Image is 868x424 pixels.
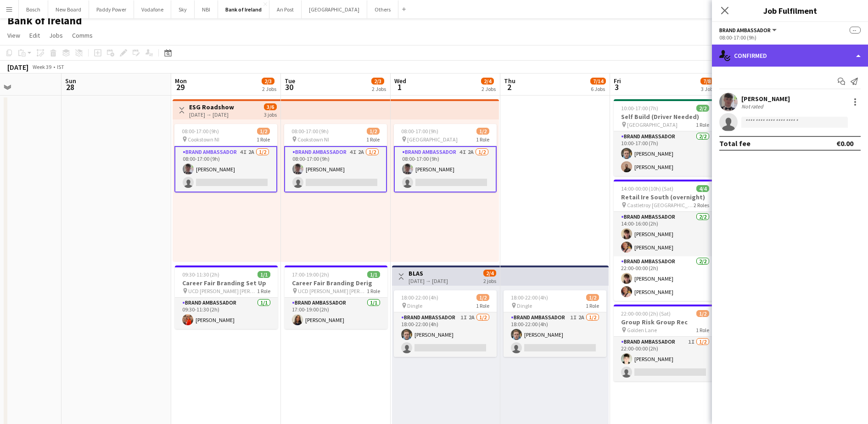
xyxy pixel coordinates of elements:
span: 1/2 [257,128,270,135]
app-job-card: 08:00-17:00 (9h)1/2 Cookstown NI1 RoleBrand Ambassador4I2A1/208:00-17:00 (9h)[PERSON_NAME] [174,124,277,192]
app-card-role: Brand Ambassador2/210:00-17:00 (7h)[PERSON_NAME][PERSON_NAME] [614,131,717,176]
span: 1 Role [476,136,489,143]
span: 1 Role [367,288,380,294]
app-card-role: Brand Ambassador1I1/222:00-00:00 (2h)[PERSON_NAME] [614,337,717,381]
div: 2 jobs [483,277,496,284]
span: 2/3 [262,78,274,85]
span: Brand Ambassador [719,27,771,34]
button: Bank of Ireland [218,0,269,18]
span: 1/2 [696,310,709,317]
span: Thu [504,77,515,85]
button: Brand Ambassador [719,27,778,34]
div: 2 Jobs [262,85,276,92]
span: View [7,31,20,40]
span: 1 Role [476,302,489,309]
span: Dingle [407,302,422,309]
button: Vodafone [134,0,171,18]
span: UCD [PERSON_NAME] [PERSON_NAME] [188,288,257,294]
button: Bosch [19,0,48,18]
app-card-role: Brand Ambassador1/117:00-19:00 (2h)[PERSON_NAME] [285,298,387,329]
span: Edit [29,31,40,40]
h3: Job Fulfilment [712,5,868,17]
div: Not rated [741,103,765,110]
h1: Bank of Ireland [7,14,82,28]
app-job-card: 18:00-22:00 (4h)1/2 Dingle1 RoleBrand Ambassador1I2A1/218:00-22:00 (4h)[PERSON_NAME] [394,290,497,357]
div: 08:00-17:00 (9h) [719,34,861,41]
app-card-role: Brand Ambassador2/214:00-16:00 (2h)[PERSON_NAME][PERSON_NAME] [614,212,717,256]
app-card-role: Brand Ambassador4I2A1/208:00-17:00 (9h)[PERSON_NAME] [174,146,277,192]
span: 7/8 [700,78,713,85]
button: An Post [269,0,302,18]
h3: Group Risk Group Rec [614,318,717,326]
app-card-role: Brand Ambassador1I2A1/218:00-22:00 (4h)[PERSON_NAME] [394,312,497,357]
span: 1/2 [586,294,599,301]
a: Comms [68,29,96,41]
span: Sun [65,77,76,85]
button: Paddy Power [89,0,134,18]
app-card-role: Brand Ambassador4I2A1/208:00-17:00 (9h)[PERSON_NAME] [394,146,497,192]
app-job-card: 22:00-00:00 (2h) (Sat)1/2Group Risk Group Rec Golden Lane1 RoleBrand Ambassador1I1/222:00-00:00 (... [614,305,717,381]
span: Jobs [49,31,63,40]
span: Tue [285,77,295,85]
span: Cookstown NI [188,136,219,143]
div: Total fee [719,139,750,148]
span: Castletroy [GEOGRAPHIC_DATA] [627,202,694,209]
app-job-card: 09:30-11:30 (2h)1/1Career Fair Branding Set Up UCD [PERSON_NAME] [PERSON_NAME]1 RoleBrand Ambassa... [175,266,278,329]
h3: Career Fair Branding Set Up [175,279,278,287]
div: €0.00 [836,139,853,148]
span: Comms [72,31,93,40]
span: 29 [174,82,187,92]
button: NBI [195,0,218,18]
span: 2 [503,82,515,92]
span: -- [850,27,861,34]
span: 09:30-11:30 (2h) [182,271,219,278]
app-job-card: 08:00-17:00 (9h)1/2 [GEOGRAPHIC_DATA]1 RoleBrand Ambassador4I2A1/208:00-17:00 (9h)[PERSON_NAME] [394,124,497,192]
span: 1/1 [367,271,380,278]
div: [DATE] → [DATE] [409,277,448,284]
span: 2/4 [481,78,494,85]
app-card-role: Brand Ambassador1/109:30-11:30 (2h)[PERSON_NAME] [175,298,278,329]
span: 1 Role [696,121,709,128]
span: 08:00-17:00 (9h) [291,128,329,135]
span: 3 [612,82,621,92]
span: 1/1 [258,271,270,278]
span: 3/6 [264,103,277,110]
a: Jobs [45,29,67,41]
app-job-card: 18:00-22:00 (4h)1/2 Dingle1 RoleBrand Ambassador1I2A1/218:00-22:00 (4h)[PERSON_NAME] [504,290,606,357]
span: 2/4 [483,270,496,277]
span: 28 [64,82,76,92]
a: Edit [26,29,44,41]
span: 1/2 [476,294,489,301]
span: 18:00-22:00 (4h) [511,294,548,301]
span: Golden Lane [627,327,657,334]
span: 1 Role [366,136,380,143]
div: 2 Jobs [372,85,386,92]
button: Sky [171,0,195,18]
span: Dingle [517,302,532,309]
span: 7/14 [590,78,606,85]
span: 18:00-22:00 (4h) [401,294,438,301]
div: [PERSON_NAME] [741,95,790,103]
app-job-card: 14:00-00:00 (10h) (Sat)4/4Retail Ire South (overnight) Castletroy [GEOGRAPHIC_DATA]2 RolesBrand A... [614,180,717,301]
span: Week 39 [30,63,53,70]
span: Wed [394,77,406,85]
app-job-card: 17:00-19:00 (2h)1/1Career Fair Branding Derig UCD [PERSON_NAME] [PERSON_NAME]1 RoleBrand Ambassad... [285,266,387,329]
span: 2/3 [371,78,384,85]
span: 08:00-17:00 (9h) [182,128,219,135]
span: 1/2 [367,128,380,135]
button: Others [367,0,398,18]
div: 3 Jobs [701,85,715,92]
span: 1/2 [476,128,489,135]
button: [GEOGRAPHIC_DATA] [302,0,367,18]
span: 1 Role [696,327,709,334]
app-job-card: 10:00-17:00 (7h)2/2Self Build (Driver Needed) [GEOGRAPHIC_DATA]1 RoleBrand Ambassador2/210:00-17:... [614,99,717,176]
span: 2 Roles [694,202,709,209]
div: 3 jobs [264,110,277,118]
h3: Retail Ire South (overnight) [614,193,717,201]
